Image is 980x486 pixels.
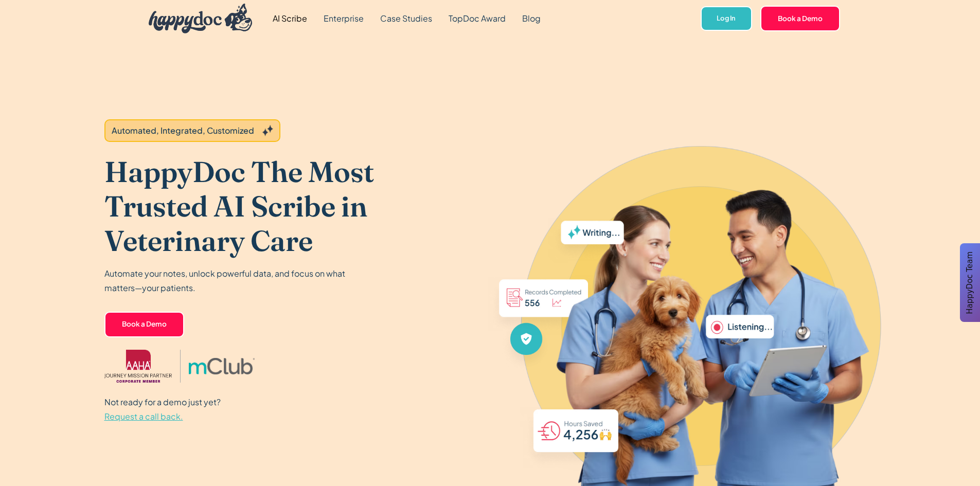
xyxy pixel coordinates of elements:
[189,358,255,374] img: mclub logo
[104,350,172,383] img: AAHA Advantage logo
[701,6,752,31] a: Log In
[104,154,452,258] h1: HappyDoc The Most Trusted AI Scribe in Veterinary Care
[112,124,254,137] div: Automated, Integrated, Customized
[104,266,351,295] p: Automate your notes, unlock powerful data, and focus on what matters—your patients.
[262,125,273,136] img: Grey sparkles.
[104,395,221,424] p: Not ready for a demo just yet?
[140,1,253,36] a: home
[104,312,184,337] a: Book a Demo
[760,6,840,31] a: Book a Demo
[149,4,253,33] img: HappyDoc Logo: A happy dog with his ear up, listening.
[104,411,183,422] span: Request a call back.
